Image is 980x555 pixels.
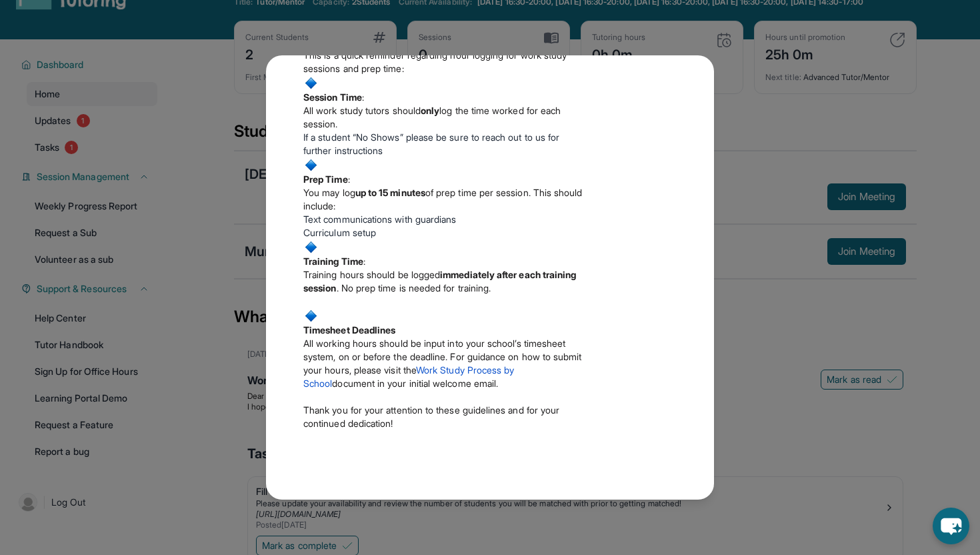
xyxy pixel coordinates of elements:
[303,255,363,267] strong: Training Time
[303,157,319,173] img: :small_blue_diamond:
[348,173,350,185] span: :
[303,91,362,103] strong: Session Time
[421,105,439,116] strong: only
[303,338,581,376] span: All working hours should be input into your school’s timesheet system, on or before the deadline....
[332,378,498,389] span: document in your initial welcome email.
[303,308,319,324] img: :small_blue_diamond:
[303,131,559,156] span: If a student “No Shows” please be sure to reach out to us for further instructions
[933,508,969,544] button: chat-button
[303,269,440,280] span: Training hours should be logged
[303,75,319,91] img: :small_blue_diamond:
[337,282,491,294] span: . No prep time is needed for training.
[303,404,559,429] span: Thank you for your attention to these guidelines and for your continued dedication!
[303,173,348,185] strong: Prep Time
[303,239,319,255] img: :small_blue_diamond:
[303,187,583,211] span: of prep time per session. This should include:
[303,187,355,198] span: You may log
[303,105,421,116] span: All work study tutors should
[303,227,376,238] span: Curriculum setup
[303,269,576,294] strong: immediately after each training session
[363,255,365,267] span: :
[362,91,364,103] span: :
[303,213,456,225] span: Text communications with guardians
[303,324,395,336] strong: Timesheet Deadlines
[355,187,425,198] strong: up to 15 minutes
